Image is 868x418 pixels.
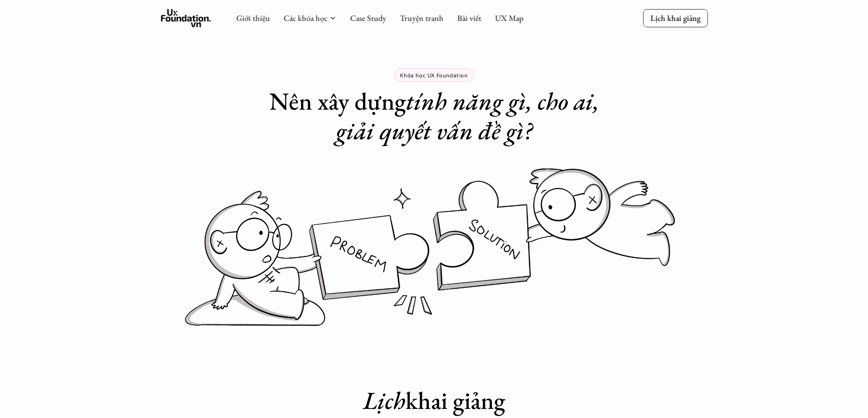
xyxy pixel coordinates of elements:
a: Truyện tranh [400,13,443,23]
p: Lịch khai giảng [650,13,700,23]
a: Lịch khai giảng [643,9,708,27]
p: Khóa học UX Foundation [400,72,467,78]
h1: Nên xây dựng [252,86,616,146]
a: Bài viết [457,13,481,23]
a: Các khóa học [283,13,327,23]
em: Lịch [363,384,406,416]
h1: khai giảng [252,386,616,415]
a: Case Study [350,13,386,23]
em: tính năng gì, cho ai, giải quyết vấn đề gì? [336,85,605,146]
a: Giới thiệu [236,13,270,23]
a: UX Map [495,13,524,23]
